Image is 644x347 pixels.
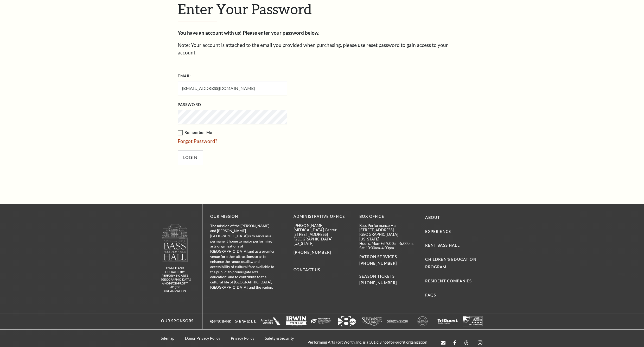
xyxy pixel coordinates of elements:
img: wfaa2.png [336,316,357,326]
strong: Please enter your password below. [243,30,319,36]
a: Sitemap [161,336,175,340]
img: pncbank_websitefooter_117x55.png [210,316,231,326]
label: Password [178,102,201,108]
span: Enter Your Password [178,1,312,17]
a: Safety & Security [265,336,294,340]
input: Required [178,81,287,95]
img: sewell-revised_117x55.png [235,316,256,326]
label: Email: [178,73,192,79]
p: SEASON TICKETS [PHONE_NUMBER] [359,267,417,286]
p: [STREET_ADDRESS] [294,232,352,237]
p: Administrative Office [294,213,352,220]
p: Note: Your account is attached to the email you provided when purchasing, please use reset passwo... [178,41,467,56]
p: owned and operated by Performing Arts [GEOGRAPHIC_DATA], A NOT-FOR-PROFIT 501(C)3 ORGANIZATION [161,266,189,293]
p: Our Sponsors [156,318,194,324]
input: Login [178,150,203,165]
p: Bass Performance Hall [359,223,417,228]
a: Children's Education Program [425,257,476,269]
a: Experience [425,229,451,234]
a: Rent Bass Hall [425,243,460,247]
p: [PERSON_NAME][MEDICAL_DATA] Center [294,223,352,232]
p: Performing Arts Fort Worth, Inc. is a 501(c)3 not-for-profit organization [302,340,432,344]
img: dallasvoice117x55.png [387,316,408,326]
img: kimcrawford-websitefooter-117x55.png [412,316,433,326]
a: Contact Us [294,268,321,272]
img: sundance117x55.png [361,316,382,326]
a: Donor Privacy Policy [185,336,220,340]
img: aa_stacked2_117x55.png [260,316,282,326]
a: Resident Companies [425,279,472,283]
img: charitynavlogo2.png [462,316,483,326]
p: BOX OFFICE [359,213,417,220]
a: Forgot Password? [178,138,217,144]
p: [PHONE_NUMBER] [294,249,352,256]
p: Hours: Mon-Fri 9:00am-5:00pm, Sat 10:00am-4:00pm [359,241,417,250]
label: Remember Me [178,129,339,136]
p: OUR MISSION [210,213,275,220]
a: FAQs [425,293,436,297]
strong: You have an account with us! [178,30,242,36]
a: Privacy Policy [231,336,254,340]
img: logo-footer.png [162,224,188,262]
p: [GEOGRAPHIC_DATA][US_STATE] [294,237,352,246]
p: [GEOGRAPHIC_DATA][US_STATE] [359,232,417,241]
img: irwinsteel_websitefooter_117x55.png [286,316,307,326]
img: triquest_footer_logo.png [437,316,458,326]
p: [STREET_ADDRESS] [359,228,417,232]
p: The mission of the [PERSON_NAME] and [PERSON_NAME][GEOGRAPHIC_DATA] is to serve as a permanent ho... [210,223,275,290]
img: fwtpid-websitefooter-117x55.png [311,316,332,326]
p: PATRON SERVICES [PHONE_NUMBER] [359,254,417,267]
a: About [425,215,440,220]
